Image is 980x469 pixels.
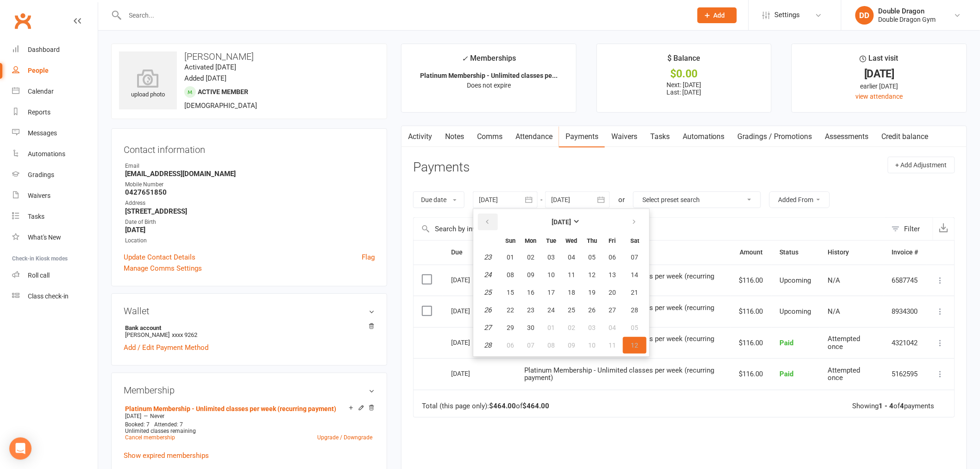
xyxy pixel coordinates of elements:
[547,254,555,261] span: 03
[12,39,98,60] a: Dashboard
[12,123,98,144] a: Messages
[731,327,772,359] td: $116.00
[879,402,894,410] strong: 1 - 4
[609,289,616,296] span: 20
[905,223,920,234] div: Filter
[547,306,555,314] span: 24
[780,276,811,285] span: Upcoming
[631,254,638,261] span: 07
[125,421,150,428] span: Booked: 7
[124,323,375,340] li: [PERSON_NAME]
[198,88,248,95] span: Active member
[125,180,375,189] div: Mobile Number
[887,218,933,240] button: Filter
[28,88,54,95] div: Calendar
[12,81,98,102] a: Calendar
[582,249,602,266] button: 05
[471,126,509,147] a: Comms
[28,108,50,116] div: Reports
[527,306,534,314] span: 23
[547,342,555,349] span: 08
[541,337,561,354] button: 08
[541,302,561,318] button: 24
[828,366,861,382] span: Attempted once
[125,428,196,434] span: Unlimited classes remaining
[609,342,616,349] span: 11
[588,324,596,331] span: 03
[527,271,534,279] span: 09
[507,342,514,349] span: 06
[451,273,494,287] div: [DATE]
[609,237,616,244] small: Friday
[28,213,44,220] div: Tasks
[541,266,561,283] button: 10
[28,192,50,199] div: Waivers
[547,271,555,279] span: 10
[828,307,841,316] span: N/A
[124,342,208,353] a: Add / Edit Payment Method
[623,302,647,318] button: 28
[884,296,927,327] td: 8934300
[582,302,602,318] button: 26
[587,237,597,244] small: Thursday
[12,206,98,227] a: Tasks
[484,341,491,349] em: 28
[731,296,772,327] td: $116.00
[125,405,336,412] a: Platinum Membership - Unlimited classes per week (recurring payment)
[631,342,638,349] span: 12
[630,237,639,244] small: Saturday
[125,199,375,208] div: Address
[484,253,491,261] em: 23
[12,144,98,165] a: Automations
[879,15,936,24] div: Double Dragon Gym
[125,170,375,178] strong: [EMAIL_ADDRESS][DOMAIN_NAME]
[562,337,581,354] button: 09
[667,52,700,69] div: $ Balance
[28,234,61,241] div: What's New
[125,207,375,215] strong: [STREET_ADDRESS]
[462,54,468,63] i: ✓
[317,434,372,441] a: Upgrade / Downgrade
[631,271,638,279] span: 14
[853,402,935,410] div: Showing of payments
[420,72,558,79] strong: Platinum Membership - Unlimited classes pe...
[568,289,575,296] span: 18
[462,52,516,70] div: Memberships
[631,306,638,314] span: 28
[588,342,596,349] span: 10
[888,157,955,173] button: + Add Adjustment
[123,412,375,420] div: —
[184,74,226,82] time: Added [DATE]
[609,271,616,279] span: 13
[125,162,375,171] div: Email
[124,141,375,155] h3: Contact information
[501,319,520,336] button: 29
[28,46,60,53] div: Dashboard
[124,451,209,460] a: Show expired memberships
[562,319,581,336] button: 02
[605,81,763,96] p: Next: [DATE] Last: [DATE]
[484,271,491,279] em: 24
[521,284,540,301] button: 16
[12,286,98,307] a: Class kiosk mode
[28,150,65,158] div: Automations
[819,126,875,147] a: Assessments
[541,284,561,301] button: 17
[603,337,622,354] button: 11
[609,254,616,261] span: 06
[623,266,647,283] button: 14
[522,402,549,410] strong: $464.00
[884,265,927,296] td: 6587745
[527,342,534,349] span: 07
[568,254,575,261] span: 04
[509,126,559,147] a: Attendance
[541,249,561,266] button: 03
[150,413,164,419] span: Never
[507,271,514,279] span: 08
[422,402,549,410] div: Total (this page only): of
[125,324,370,331] strong: Bank account
[559,126,605,147] a: Payments
[484,288,491,297] em: 25
[568,306,575,314] span: 25
[568,324,575,331] span: 02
